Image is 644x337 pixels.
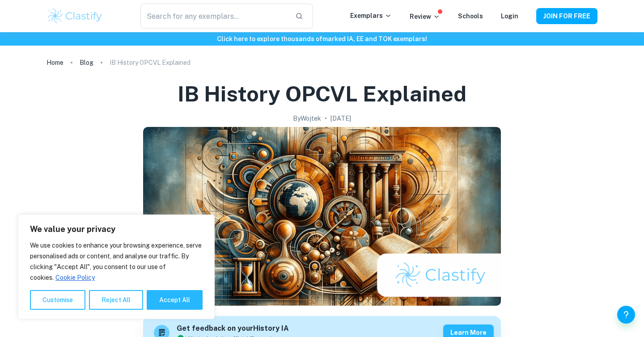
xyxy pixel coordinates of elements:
[410,12,440,21] p: Review
[293,114,321,123] h2: By Wojtek
[55,274,95,282] a: Cookie Policy
[2,34,642,44] h6: Click here to explore thousands of marked IA, EE and TOK exemplars !
[350,11,392,21] p: Exemplars
[147,290,203,310] button: Accept All
[30,290,85,310] button: Customise
[458,13,483,20] a: Schools
[18,215,215,319] div: We value your privacy
[110,58,191,67] p: IB History OPCVL Explained
[178,80,466,108] h1: IB History OPCVL Explained
[536,8,597,24] button: JOIN FOR FREE
[89,290,143,310] button: Reject All
[47,56,64,69] a: Home
[501,13,518,20] a: Login
[30,224,203,235] p: We value your privacy
[30,240,203,283] p: We use cookies to enhance your browsing experience, serve personalised ads or content, and analys...
[143,127,501,306] img: IB History OPCVL Explained cover image
[140,4,288,29] input: Search for any exemplars...
[177,323,289,334] h6: Get feedback on your History IA
[80,56,93,69] a: Blog
[330,114,351,123] h2: [DATE]
[47,7,103,25] img: Clastify logo
[617,306,635,324] button: Help and Feedback
[325,114,327,123] p: •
